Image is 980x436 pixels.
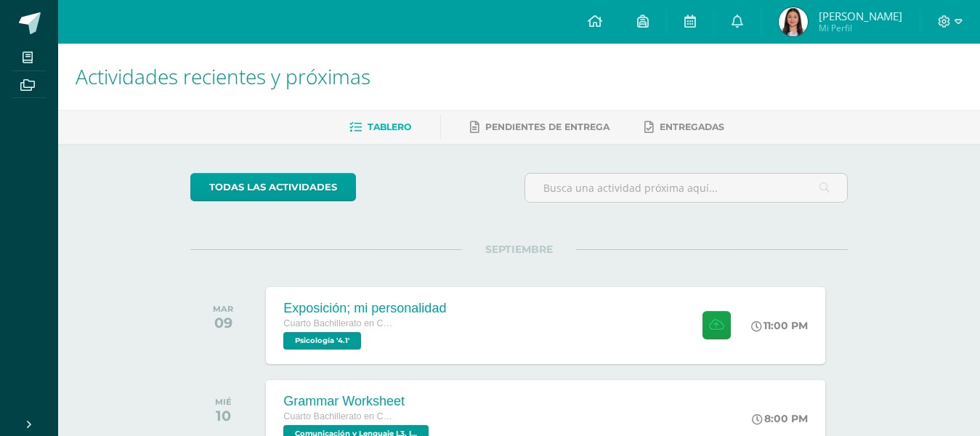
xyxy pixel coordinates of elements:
[213,314,233,331] div: 09
[779,7,808,36] img: d9dfd8af4e0c5f361723b431b4e612dc.png
[644,116,724,139] a: Entregadas
[283,301,446,316] div: Exposición; mi personalidad
[525,174,847,202] input: Busca una actividad próxima aquí...
[283,318,392,328] span: Cuarto Bachillerato en Ciencias y Letras
[660,121,724,132] span: Entregadas
[76,62,370,90] span: Actividades recientes y próximas
[215,407,232,424] div: 10
[283,411,392,421] span: Cuarto Bachillerato en Ciencias y Letras
[283,394,432,409] div: Grammar Worksheet
[751,319,808,332] div: 11:00 PM
[819,22,902,34] span: Mi Perfil
[368,121,411,132] span: Tablero
[283,332,361,350] span: Psicología '4.1'
[462,243,576,256] span: SEPTIEMBRE
[190,173,356,201] a: todas las Actividades
[819,9,902,23] span: [PERSON_NAME]
[349,116,411,139] a: Tablero
[470,116,610,139] a: Pendientes de entrega
[215,397,232,407] div: MIÉ
[485,121,610,132] span: Pendientes de entrega
[213,304,233,314] div: MAR
[752,412,808,425] div: 8:00 PM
